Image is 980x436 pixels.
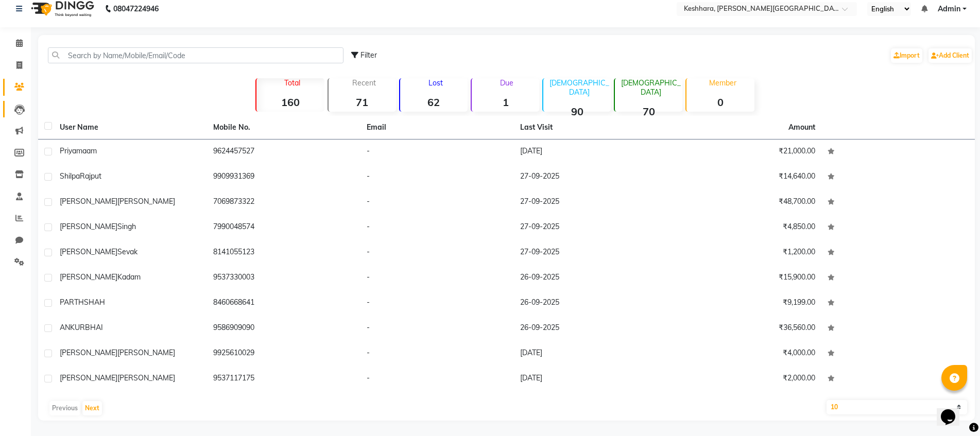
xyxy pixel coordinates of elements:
[207,266,360,291] td: 9537330003
[60,197,117,206] span: [PERSON_NAME]
[60,222,117,231] span: [PERSON_NAME]
[117,272,141,282] span: Kadam
[360,190,514,215] td: -
[668,341,821,367] td: ₹4,000.00
[514,139,667,165] td: [DATE]
[668,367,821,392] td: ₹2,000.00
[207,341,360,367] td: 9925610029
[404,78,468,88] p: Lost
[60,247,117,256] span: [PERSON_NAME]
[782,116,821,139] th: Amount
[514,116,667,139] th: Last Visit
[261,78,324,88] p: Total
[60,373,117,382] span: [PERSON_NAME]
[60,298,84,307] span: PARTH
[668,291,821,316] td: ₹9,199.00
[360,116,514,139] th: Email
[474,78,539,88] p: Due
[668,240,821,266] td: ₹1,200.00
[360,341,514,367] td: -
[668,316,821,341] td: ₹36,560.00
[360,316,514,341] td: -
[514,215,667,240] td: 27-09-2025
[891,48,922,63] a: Import
[207,240,360,266] td: 8141055123
[84,298,105,307] span: SHAH
[668,266,821,291] td: ₹15,900.00
[207,139,360,165] td: 9624457527
[619,78,682,97] p: [DEMOGRAPHIC_DATA]
[60,348,117,357] span: [PERSON_NAME]
[82,401,102,415] button: Next
[360,215,514,240] td: -
[514,266,667,291] td: 26-09-2025
[668,215,821,240] td: ₹4,850.00
[360,367,514,392] td: -
[360,165,514,190] td: -
[333,78,396,88] p: Recent
[514,165,667,190] td: 27-09-2025
[207,165,360,190] td: 9909931369
[514,316,667,341] td: 26-09-2025
[60,146,76,155] span: priya
[514,367,667,392] td: [DATE]
[514,240,667,266] td: 27-09-2025
[547,78,611,97] p: [DEMOGRAPHIC_DATA]
[117,247,137,256] span: sevak
[668,165,821,190] td: ₹14,640.00
[207,215,360,240] td: 7990048574
[207,291,360,316] td: 8460668641
[360,139,514,165] td: -
[54,116,207,139] th: User Name
[360,240,514,266] td: -
[668,190,821,215] td: ₹48,700.00
[938,4,960,14] span: Admin
[207,116,360,139] th: Mobile No.
[256,96,324,109] strong: 160
[514,291,667,316] td: 26-09-2025
[117,348,175,357] span: [PERSON_NAME]
[80,171,101,181] span: Rajput
[400,96,468,109] strong: 62
[514,190,667,215] td: 27-09-2025
[60,323,85,332] span: ANKUR
[668,139,821,165] td: ₹21,000.00
[60,171,80,181] span: shilpa
[937,395,970,426] iframe: chat widget
[329,96,396,109] strong: 71
[85,323,103,332] span: BHAI
[615,105,682,118] strong: 70
[360,50,377,60] span: Filter
[360,291,514,316] td: -
[207,367,360,392] td: 9537117175
[117,373,175,382] span: [PERSON_NAME]
[76,146,97,155] span: maam
[691,78,754,88] p: Member
[207,190,360,215] td: 7069873322
[117,197,175,206] span: [PERSON_NAME]
[543,105,611,118] strong: 90
[60,272,117,282] span: [PERSON_NAME]
[514,341,667,367] td: [DATE]
[48,47,343,63] input: Search by Name/Mobile/Email/Code
[472,96,539,109] strong: 1
[207,316,360,341] td: 9586909090
[686,96,754,109] strong: 0
[360,266,514,291] td: -
[929,48,972,63] a: Add Client
[117,222,136,231] span: singh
